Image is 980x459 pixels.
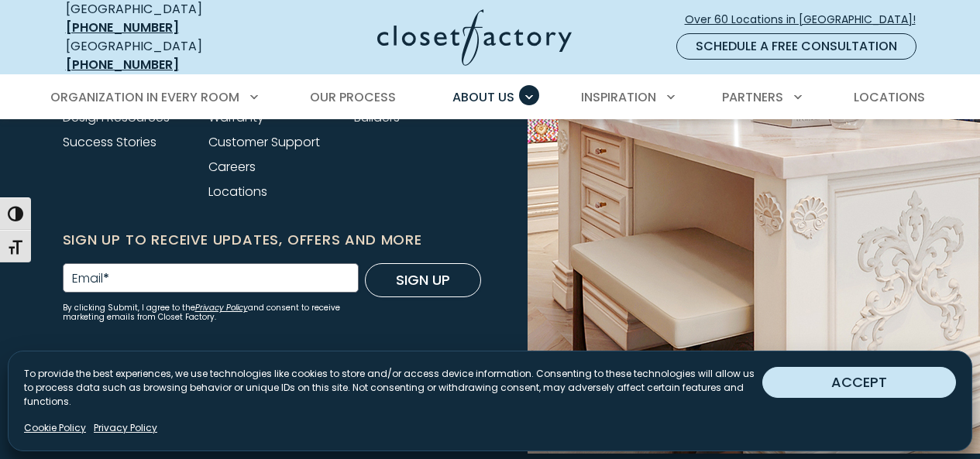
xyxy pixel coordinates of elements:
[208,133,320,151] a: Customer Support
[685,12,928,28] span: Over 60 Locations in [GEOGRAPHIC_DATA]!
[762,367,956,398] button: ACCEPT
[676,33,916,60] a: Schedule a Free Consultation
[66,56,179,74] a: [PHONE_NUMBER]
[24,367,762,409] p: To provide the best experiences, we use technologies like cookies to store and/or access device i...
[310,88,396,106] span: Our Process
[365,263,481,297] button: Sign Up
[24,421,86,435] a: Cookie Policy
[377,9,572,66] img: Closet Factory Logo
[208,158,256,176] a: Careers
[72,272,109,285] label: Email
[94,421,157,435] a: Privacy Policy
[63,133,156,151] a: Success Stories
[208,183,267,200] a: Locations
[854,88,925,106] span: Locations
[50,88,239,106] span: Organization in Every Room
[63,229,481,251] h6: Sign Up to Receive Updates, Offers and More
[452,88,514,106] span: About Us
[63,303,359,322] small: By clicking Submit, I agree to the and consent to receive marketing emails from Closet Factory.
[66,19,179,36] a: [PHONE_NUMBER]
[195,302,248,313] a: Privacy Policy
[722,88,783,106] span: Partners
[684,6,929,33] a: Over 60 Locations in [GEOGRAPHIC_DATA]!
[40,76,941,119] nav: Primary Menu
[581,88,656,106] span: Inspiration
[66,37,256,74] div: [GEOGRAPHIC_DATA]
